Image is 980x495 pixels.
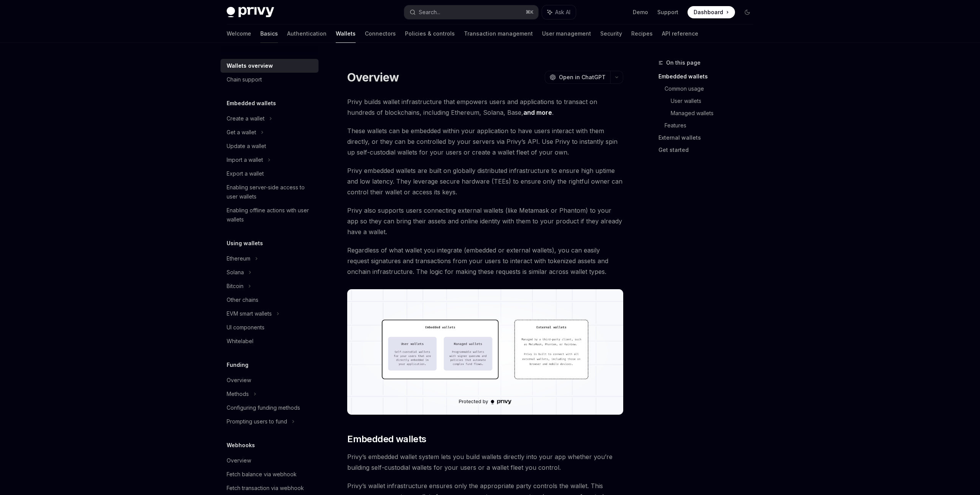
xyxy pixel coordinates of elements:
a: Authentication [287,24,327,43]
div: Other chains [227,295,258,304]
div: Prompting users to fund [227,417,287,426]
a: Managed wallets [671,107,759,119]
a: Transaction management [464,24,533,43]
a: Dashboard [688,6,735,18]
img: dark logo [227,7,274,18]
a: Configuring funding methods [220,401,318,415]
h5: Embedded wallets [227,99,276,108]
span: ⌘ K [526,9,534,15]
div: Enabling server-side access to user wallets [227,183,314,201]
div: Solana [227,268,244,277]
button: Open in ChatGPT [545,71,610,84]
span: Open in ChatGPT [559,73,606,81]
a: Enabling offline actions with user wallets [220,204,318,226]
div: Import a wallet [227,155,263,164]
a: Wallets overview [220,59,318,73]
div: Wallets overview [227,61,273,70]
div: Enabling offline actions with user wallets [227,206,314,224]
a: User management [542,24,591,43]
h1: Overview [347,70,399,84]
a: Fetch balance via webhook [220,467,318,481]
a: External wallets [658,132,759,144]
div: Fetch transaction via webhook [227,484,304,493]
a: Security [600,24,622,43]
a: UI components [220,321,318,334]
span: Privy’s embedded wallet system lets you build wallets directly into your app whether you’re build... [347,451,623,473]
a: Wallets [336,24,356,43]
span: Regardless of what wallet you integrate (embedded or external wallets), you can easily request si... [347,245,623,277]
button: Toggle dark mode [741,6,753,18]
div: Export a wallet [227,169,264,178]
div: UI components [227,323,265,332]
div: Create a wallet [227,114,265,123]
a: Other chains [220,293,318,307]
a: Policies & controls [405,24,455,43]
a: Export a wallet [220,167,318,181]
a: Update a wallet [220,139,318,153]
a: Welcome [227,24,251,43]
div: Bitcoin [227,282,243,291]
a: Get started [658,144,759,156]
span: Dashboard [694,8,723,16]
a: Demo [633,8,648,16]
h5: Using wallets [227,239,263,248]
button: Search...⌘K [404,5,538,19]
div: Overview [227,456,251,465]
span: Privy embedded wallets are built on globally distributed infrastructure to ensure high uptime and... [347,165,623,197]
div: Get a wallet [227,128,256,137]
div: Overview [227,376,251,385]
div: Update a wallet [227,142,266,151]
button: Ask AI [542,5,576,19]
a: Support [657,8,678,16]
span: Privy also supports users connecting external wallets (like Metamask or Phantom) to your app so t... [347,205,623,237]
div: Ethereum [227,254,250,263]
a: Common usage [665,83,759,95]
div: Search... [419,8,440,17]
a: User wallets [671,95,759,107]
a: Recipes [631,24,653,43]
span: Ask AI [555,8,570,16]
a: and more [523,109,552,117]
div: Whitelabel [227,337,253,346]
span: Embedded wallets [347,433,426,445]
a: Connectors [365,24,396,43]
a: Fetch transaction via webhook [220,481,318,495]
img: images/walletoverview.png [347,289,623,415]
a: Features [665,119,759,132]
span: Privy builds wallet infrastructure that empowers users and applications to transact on hundreds o... [347,96,623,118]
a: Embedded wallets [658,70,759,83]
a: Whitelabel [220,334,318,348]
div: Methods [227,389,249,399]
span: On this page [666,58,701,67]
a: Chain support [220,73,318,86]
div: Configuring funding methods [227,403,300,412]
a: API reference [662,24,698,43]
h5: Webhooks [227,441,255,450]
h5: Funding [227,360,248,370]
a: Enabling server-side access to user wallets [220,181,318,204]
span: These wallets can be embedded within your application to have users interact with them directly, ... [347,125,623,158]
a: Overview [220,373,318,387]
div: Chain support [227,75,262,84]
div: Fetch balance via webhook [227,470,297,479]
div: EVM smart wallets [227,309,272,318]
a: Overview [220,454,318,467]
a: Basics [260,24,278,43]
